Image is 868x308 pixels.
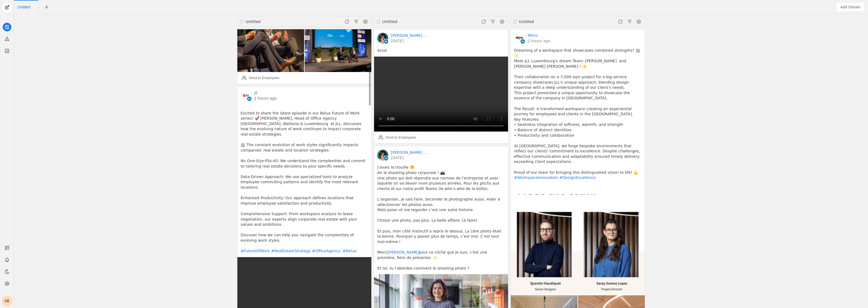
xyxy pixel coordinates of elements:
pre: Dreaming of a workspace that showcases combined strengths? 🏢✨ Meet JLL Luxembourg's dream Team: [... [514,48,642,191]
a: #DesignExcellence [559,175,596,180]
img: cache [241,90,251,101]
div: Untitled [382,19,447,24]
img: undefined [511,194,645,295]
a: #FutureOfWork [241,249,270,253]
div: Send to Employees [249,75,279,81]
a: [DATE] [391,38,429,44]
div: Untitled [519,19,583,24]
a: 2 hours ago [528,38,550,44]
a: #RealEstateStrategy [271,249,311,253]
app-icon-button: New Tab [42,5,52,9]
div: Send to Employees [385,135,416,140]
a: [PERSON_NAME] [PERSON_NAME] [391,33,429,38]
a: #Belux [343,249,356,253]
img: undefined [305,5,371,72]
a: Tétris [528,33,538,38]
a: #OfficeAgency [312,249,340,253]
pre: J’avais la trouille 😬 Ah le shooting photo corporate ! 📸 Une photo qui doit répondre aux normes d... [377,165,505,271]
a: [DATE] [391,155,429,160]
img: cache [377,150,388,160]
button: Add Stream [836,2,865,12]
img: cache [514,33,525,44]
div: Untitled [245,19,310,24]
img: cache [377,33,388,44]
a: 2 hours ago [254,96,277,101]
button: Send to Employees [240,74,282,82]
a: [PERSON_NAME] [PERSON_NAME] [391,150,429,155]
span: Add Stream [840,4,860,10]
a: [PERSON_NAME] [388,250,419,254]
span: Click to edit name [17,5,30,9]
img: undefined [237,5,304,72]
button: Send to Employees [376,133,418,142]
a: jll [254,90,257,96]
pre: essai [377,48,505,53]
button: CB [2,296,12,306]
pre: Excited to share the latest episode in our Belux Future of Work series! 🚀 [PERSON_NAME], Head of ... [241,105,368,254]
a: #WorkspaceInnovation [514,175,558,180]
